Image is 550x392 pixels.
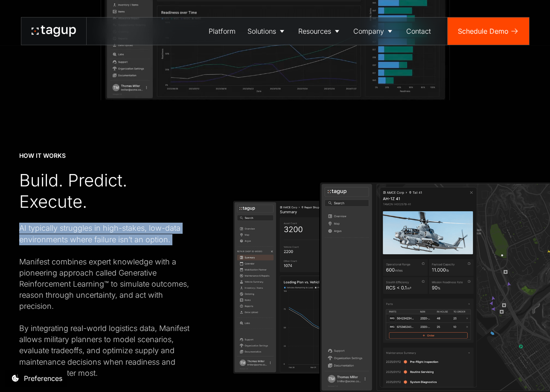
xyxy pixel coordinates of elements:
[406,26,431,36] div: Contact
[247,26,276,36] div: Solutions
[298,26,331,36] div: Resources
[19,151,66,160] div: HOW IT WORKS
[19,223,198,378] div: AI typically struggles in high-stakes, low-data environments where failure isn’t an option. ‍ Man...
[292,17,347,45] a: Resources
[203,17,242,45] a: Platform
[448,17,529,45] a: Schedule Demo
[24,373,62,383] div: Preferences
[209,26,236,36] div: Platform
[242,17,292,45] a: Solutions
[400,17,437,45] a: Contact
[353,26,384,36] div: Company
[458,26,509,36] div: Schedule Demo
[347,17,400,45] a: Company
[19,170,198,212] div: Build. Predict. Execute.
